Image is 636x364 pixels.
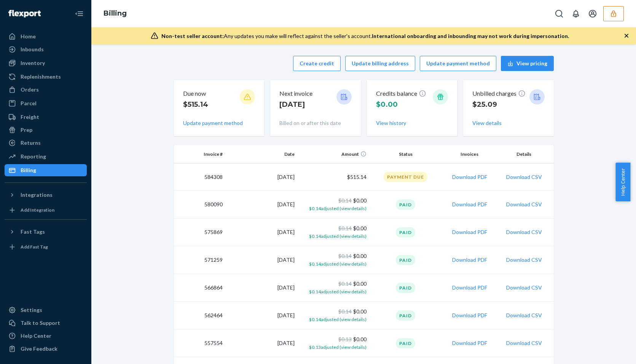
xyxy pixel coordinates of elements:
td: $0.00 [298,218,370,246]
button: View history [376,119,406,127]
p: Next invoice [279,89,312,98]
p: [DATE] [279,100,312,109]
td: $0.00 [298,329,370,357]
button: $0.14adjusted (view details) [309,204,367,212]
td: $0.00 [298,302,370,329]
a: Add Fast Tag [5,241,87,253]
td: [DATE] [226,302,298,329]
span: $0.14 [338,308,352,315]
div: Freight [21,113,39,121]
span: $0.13 adjusted (view details) [309,344,367,350]
td: $0.00 [298,191,370,218]
div: Talk to Support [21,319,60,327]
div: Billing [21,166,36,174]
div: Orders [21,86,39,93]
div: Inventory [21,59,45,67]
td: $0.00 [298,274,370,302]
td: $515.14 [298,163,370,191]
div: Help Center [21,332,51,340]
td: [DATE] [226,191,298,218]
button: Download CSV [506,284,542,291]
iframe: Opens a widget where you can chat to one of our agents [587,341,628,360]
td: [DATE] [226,246,298,274]
button: Download CSV [506,256,542,264]
a: Add Integration [5,204,87,216]
div: Prep [21,126,32,134]
button: $0.14adjusted (view details) [309,232,367,240]
button: Update billing address [345,56,415,71]
td: [DATE] [226,274,298,302]
div: Parcel [21,100,37,107]
span: $0.14 [338,253,352,259]
td: 571259 [174,246,226,274]
th: Invoices [442,145,497,163]
span: $0.14 [338,280,352,287]
button: $0.13adjusted (view details) [309,343,367,351]
a: Billing [5,164,87,176]
button: Open account menu [585,6,600,21]
div: Payment Due [384,172,427,182]
span: $0.14 adjusted (view details) [309,317,367,322]
button: $0.14adjusted (view details) [309,315,367,323]
button: Close Navigation [72,6,87,21]
span: $0.14 adjusted (view details) [309,261,367,267]
button: Download PDF [452,173,487,181]
span: $0.14 [338,225,352,231]
div: Paid [396,283,415,293]
div: Settings [21,306,42,314]
a: Help Center [5,330,87,342]
span: Non-test seller account: [161,33,224,39]
button: Download CSV [506,228,542,236]
button: Download PDF [452,284,487,291]
span: $0.14 [338,197,352,204]
div: Reporting [21,153,46,160]
span: $0.14 adjusted (view details) [309,289,367,294]
td: [DATE] [226,329,298,357]
td: [DATE] [226,218,298,246]
div: Add Integration [21,207,54,213]
button: Download CSV [506,339,542,347]
div: Paid [396,227,415,237]
button: Download PDF [452,339,487,347]
button: Open Search Box [552,6,567,21]
a: Settings [5,304,87,316]
a: Home [5,30,87,43]
div: Paid [396,199,415,210]
a: Billing [104,9,127,17]
p: Credits balance [376,89,426,98]
button: Give Feedback [5,343,87,355]
img: Flexport logo [8,10,41,17]
button: Open notifications [568,6,583,21]
button: Update payment method [183,119,243,127]
p: Unbilled charges [472,89,526,98]
button: Download CSV [506,201,542,208]
span: $0.00 [376,100,398,109]
a: Returns [5,137,87,149]
button: Download PDF [452,201,487,208]
a: Replenishments [5,71,87,83]
a: Parcel [5,97,87,109]
button: Download PDF [452,256,487,264]
td: 580090 [174,191,226,218]
div: Paid [396,310,415,321]
p: Due now [183,89,208,98]
div: Replenishments [21,73,61,81]
button: Help Center [615,163,630,201]
a: Reporting [5,150,87,163]
button: Update payment method [420,56,496,71]
a: Freight [5,111,87,123]
div: Inbounds [21,46,44,53]
span: $0.14 adjusted (view details) [309,233,367,239]
td: $0.00 [298,246,370,274]
td: 584308 [174,163,226,191]
div: Home [21,33,36,40]
div: Give Feedback [21,345,57,353]
span: International onboarding and inbounding may not work during impersonation. [372,33,569,39]
button: Fast Tags [5,226,87,238]
th: Amount [298,145,370,163]
div: Paid [396,338,415,348]
td: 562464 [174,302,226,329]
td: 566864 [174,274,226,302]
th: Invoice # [174,145,226,163]
span: $0.13 [338,336,352,342]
